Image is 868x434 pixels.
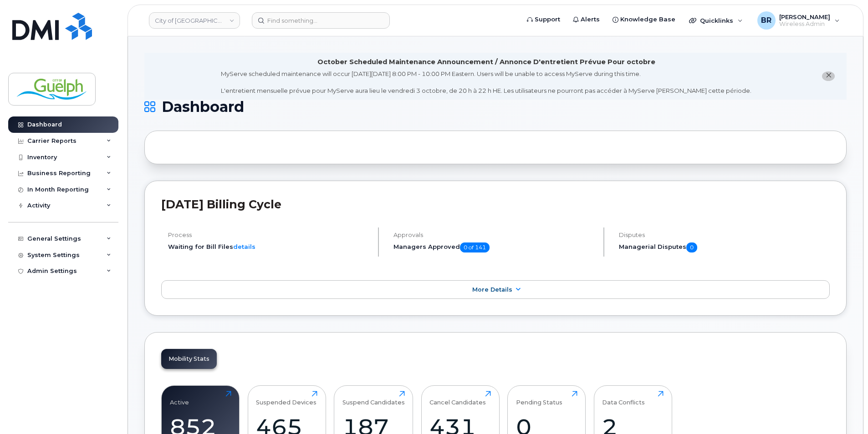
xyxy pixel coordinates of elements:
[619,232,830,238] h4: Disputes
[516,391,562,406] div: Pending Status
[602,391,645,406] div: Data Conflicts
[161,197,830,211] h2: [DATE] Billing Cycle
[472,286,512,293] span: More Details
[393,232,596,238] h4: Approvals
[170,391,189,406] div: Active
[233,243,255,250] a: details
[429,391,486,406] div: Cancel Candidates
[168,242,370,251] li: Waiting for Bill Files
[221,70,751,95] div: MyServe scheduled maintenance will occur [DATE][DATE] 8:00 PM - 10:00 PM Eastern. Users will be u...
[460,242,490,252] span: 0 of 141
[168,232,370,238] h4: Process
[686,242,697,252] span: 0
[822,71,835,81] button: close notification
[317,57,655,67] div: October Scheduled Maintenance Announcement / Annonce D'entretient Prévue Pour octobre
[256,391,317,406] div: Suspended Devices
[342,391,405,406] div: Suspend Candidates
[162,100,244,114] span: Dashboard
[393,242,596,252] h5: Managers Approved
[619,242,830,252] h5: Managerial Disputes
